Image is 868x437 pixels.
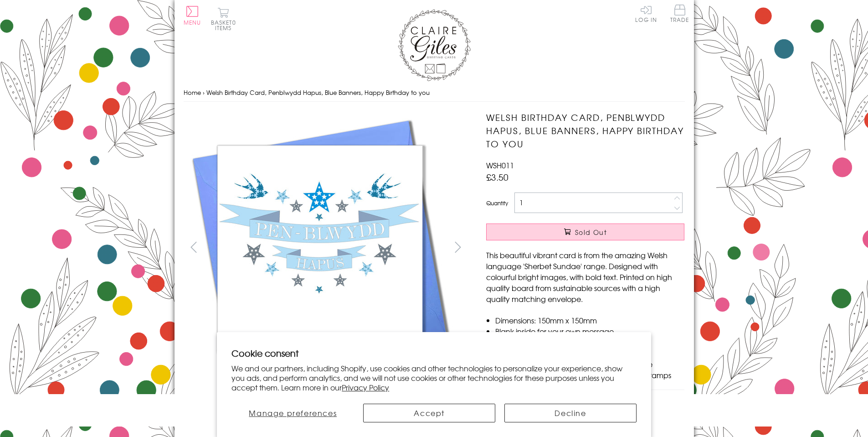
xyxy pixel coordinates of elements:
button: Basket0 items [211,7,236,31]
img: Welsh Birthday Card, Penblwydd Hapus, Blue Banners, Happy Birthday to you [184,111,457,385]
a: Home [184,88,201,97]
p: This beautiful vibrant card is from the amazing Welsh language 'Sherbet Sundae' range. Designed w... [486,250,684,304]
button: Manage preferences [231,404,354,422]
span: Trade [670,5,689,22]
a: Trade [670,5,689,24]
span: Sold Out [575,228,607,237]
img: Claire Giles Greetings Cards [398,9,471,81]
button: Sold Out [486,224,684,240]
span: £3.50 [486,171,508,183]
li: Blank inside for your own message [495,326,684,337]
button: Menu [184,6,201,25]
label: Quantity [486,199,508,207]
span: Menu [184,18,201,26]
span: WSH011 [486,160,514,171]
a: Privacy Policy [342,382,389,393]
button: Accept [363,404,495,422]
h2: Cookie consent [231,347,637,359]
p: We and our partners, including Shopify, use cookies and other technologies to personalize your ex... [231,364,637,392]
button: Decline [504,404,637,422]
li: Dimensions: 150mm x 150mm [495,315,684,326]
a: Log In [635,5,657,22]
button: prev [184,237,204,257]
span: › [203,88,205,97]
span: Welsh Birthday Card, Penblwydd Hapus, Blue Banners, Happy Birthday to you [206,88,430,97]
span: 0 items [215,18,236,32]
h1: Welsh Birthday Card, Penblwydd Hapus, Blue Banners, Happy Birthday to you [486,111,684,150]
button: next [447,237,468,257]
span: Manage preferences [249,407,337,418]
nav: breadcrumbs [184,83,685,102]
